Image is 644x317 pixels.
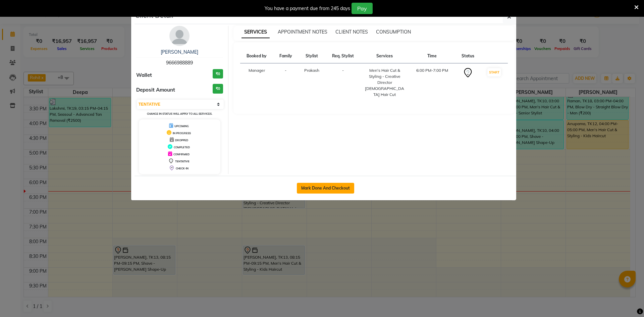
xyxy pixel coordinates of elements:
[213,84,223,94] h3: ₹0
[166,60,193,66] span: 9666988889
[147,112,212,115] small: Change in status will apply to all services.
[176,167,189,170] span: CHECK-IN
[361,49,409,63] th: Services
[173,153,190,156] span: CONFIRMED
[240,49,274,63] th: Booked by
[487,68,501,76] button: START
[161,49,198,55] a: [PERSON_NAME]
[365,67,405,98] div: Men's Hair Cut & Styling - Creative Director [DEMOGRAPHIC_DATA] Hair Cut
[174,146,190,149] span: COMPLETED
[352,3,373,14] button: Pay
[325,63,361,102] td: -
[169,26,190,46] img: avatar
[304,68,319,73] span: Prakash
[136,86,175,94] span: Deposit Amount
[297,183,354,194] button: Mark Done And Checkout
[265,5,350,12] div: You have a payment due from 245 days
[273,63,298,102] td: -
[456,49,480,63] th: Status
[173,131,191,135] span: IN PROGRESS
[175,160,190,163] span: TENTATIVE
[273,49,298,63] th: Family
[409,49,456,63] th: Time
[175,139,188,142] span: DROPPED
[213,69,223,79] h3: ₹0
[325,49,361,63] th: Req. Stylist
[278,29,327,35] span: APPOINTMENT NOTES
[136,71,152,79] span: Wallet
[241,26,270,38] span: SERVICES
[174,124,189,128] span: UPCOMING
[409,63,456,102] td: 6:00 PM-7:00 PM
[376,29,411,35] span: CONSUMPTION
[240,63,274,102] td: Manager
[298,49,325,63] th: Stylist
[335,29,368,35] span: CLIENT NOTES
